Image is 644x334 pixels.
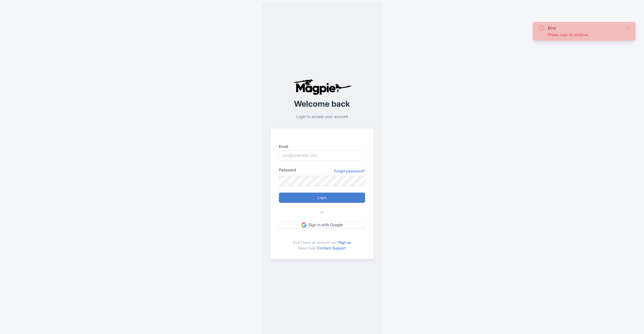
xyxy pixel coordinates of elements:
input: you@example.com [279,150,365,161]
input: Login [279,193,365,203]
a: Contact Support [317,246,346,250]
keeper-lock: Open Keeper Popup [355,152,362,158]
h2: Welcome back [270,99,374,108]
a: Forgot password? [334,168,365,174]
a: Sign in with Google [279,222,365,228]
img: logo-ab69f6fb50320c5b225c76a69d11143b.png [292,79,352,95]
div: Error [548,25,622,31]
button: Close [626,25,630,32]
div: Please login to continue [548,32,622,37]
p: Login to access your account [270,114,374,120]
span: or [320,209,324,215]
div: Don't have an account yet? Need help? [279,235,365,251]
label: Email [279,144,365,149]
a: Sign up [338,240,351,245]
label: Password [279,167,296,173]
img: google.svg [302,222,306,227]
